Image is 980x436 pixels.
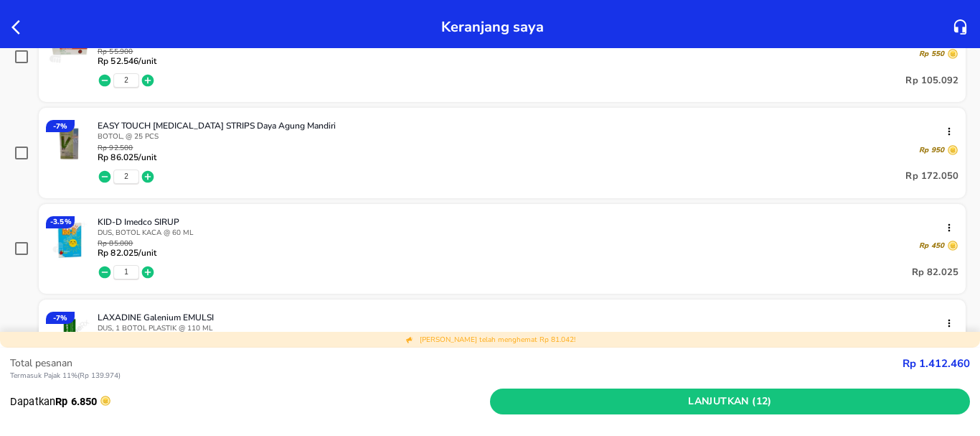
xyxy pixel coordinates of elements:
strong: Rp 1.412.460 [903,356,970,371]
img: LAXADINE Galenium EMULSI [46,312,93,359]
button: 2 [124,172,128,182]
button: Lanjutkan (12) [490,389,970,415]
p: Rp 172.050 [905,168,958,185]
p: Rp 55.900 [98,48,156,56]
p: Rp 82.025 /unit [98,248,156,258]
button: 1 [124,267,128,277]
p: DUS, 1 BOTOL PLASTIK @ 110 ML [98,323,958,333]
p: Rp 86.025 /unit [98,152,156,162]
button: 2 [124,75,128,85]
p: Dapatkan [10,394,490,409]
p: BOTOL, @ 25 PCS [98,131,958,142]
p: LAXADINE Galenium EMULSI [98,312,947,323]
div: - 7 % [46,120,75,132]
p: Keranjang saya [441,14,544,40]
p: Rp 950 [919,145,944,155]
p: Total pesanan [10,356,903,371]
img: KID-D Imedco SIRUP [46,216,93,264]
p: KID-D Imedco SIRUP [98,216,947,228]
img: EASY TOUCH BLOOD GLUCOSE TEST STRIPS Daya Agung Mandiri [46,120,93,167]
p: Rp 85.000 [98,240,156,248]
p: Rp 92.500 [98,144,156,152]
div: - 3.5 % [46,216,75,228]
p: EASY TOUCH [MEDICAL_DATA] STRIPS Daya Agung Mandiri [98,120,947,131]
p: Rp 105.092 [905,72,958,89]
p: Rp 82.025 [912,264,958,281]
p: Rp 52.546 /unit [98,56,156,66]
strong: Rp 6.850 [55,395,97,408]
img: total discount [405,335,414,344]
span: Lanjutkan (12) [496,393,964,411]
p: Rp 450 [919,241,944,251]
p: Termasuk Pajak 11% ( Rp 139.974 ) [10,371,903,381]
p: Rp 550 [919,49,944,59]
p: DUS, BOTOL KACA @ 60 ML [98,228,958,238]
div: - 7 % [46,312,75,324]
